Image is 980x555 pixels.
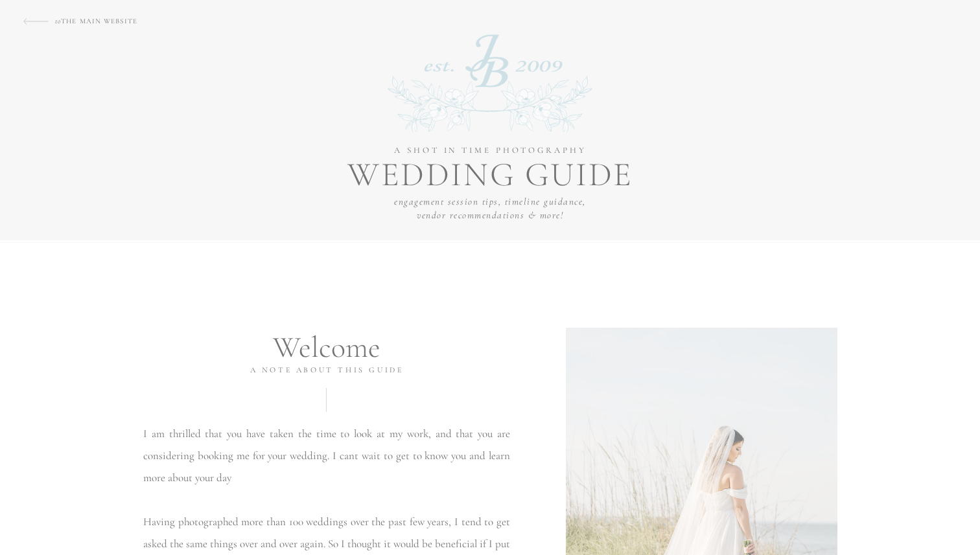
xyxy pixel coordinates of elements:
[394,195,586,234] h2: engagement session tips, timeline guidance, vendor recommendations & more!
[55,14,168,25] a: toTHE MAIN WEBSITE
[194,365,460,376] p: A NOTE ABOUT THIS GUIDE
[363,144,618,164] h2: A Shot In Time Photography
[243,330,410,357] h2: Welcome
[55,14,168,25] p: THE MAIN WEBSITE
[334,158,646,192] h1: WEDDING GUIDE
[55,17,61,25] i: to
